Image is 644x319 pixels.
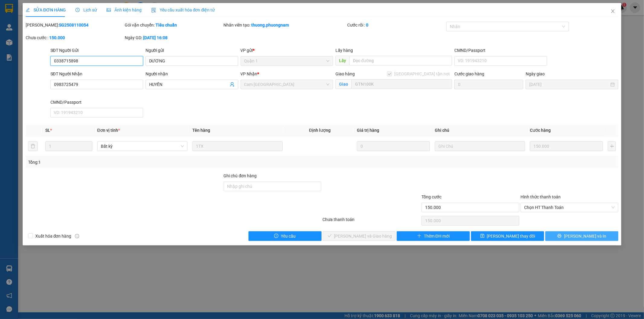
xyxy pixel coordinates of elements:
button: Close [604,3,621,20]
span: Xuất hóa đơn hàng [33,233,74,239]
span: plus [417,234,421,238]
input: Ngày giao [529,81,609,88]
span: Chọn HT Thanh Toán [524,203,615,212]
div: Người gửi [146,47,238,54]
button: exclamation-circleYêu cầu [248,231,322,241]
div: Chưa cước : [26,34,123,41]
span: Giá trị hàng [357,128,379,133]
span: edit [26,8,30,12]
button: delete [28,141,38,151]
b: SG2508110054 [59,23,88,27]
div: SĐT Người Nhận [50,71,143,77]
input: Cước giao hàng [454,80,523,89]
span: clock-circle [75,8,80,12]
label: Ngày giao [526,71,545,76]
img: icon [151,8,156,13]
div: SĐT Người Gửi [50,47,143,54]
span: [PERSON_NAME] và In [564,233,606,239]
input: Dọc đường [349,56,452,65]
span: Tổng cước [421,194,441,199]
button: plus [608,141,616,151]
b: Tiêu chuẩn [155,23,177,27]
span: Giao hàng [335,71,355,76]
label: Cước giao hàng [454,71,484,76]
b: 150.000 [49,35,65,40]
span: SỬA ĐƠN HÀNG [26,8,66,12]
input: 0 [530,141,603,151]
span: Giao [335,79,351,89]
span: Ảnh kiện hàng [107,8,142,12]
label: Ghi chú đơn hàng [224,173,257,178]
div: CMND/Passport [454,47,547,54]
div: Chưa thanh toán [322,216,421,227]
button: save[PERSON_NAME] thay đổi [471,231,544,241]
span: Cam Thành Bắc [244,80,330,89]
div: VP gửi [241,47,333,54]
span: info-circle [75,234,79,238]
span: Lấy [335,56,349,65]
span: [GEOGRAPHIC_DATA] tận nơi [392,71,452,77]
input: Giao tận nơi [351,79,452,89]
input: 0 [357,141,430,151]
span: user-add [230,82,235,87]
button: check[PERSON_NAME] và Giao hàng [323,231,396,241]
span: Tên hàng [192,128,210,133]
button: printer[PERSON_NAME] và In [545,231,618,241]
span: Yêu cầu [281,233,296,239]
div: Gói vận chuyển: [125,22,223,28]
div: CMND/Passport [50,99,143,106]
b: 0 [366,23,368,27]
span: Cước hàng [530,128,551,133]
span: Đơn vị tính [97,128,120,133]
span: Bất kỳ [101,142,184,151]
div: Cước rồi : [347,22,445,28]
div: Nhân viên tạo: [224,22,346,28]
span: Yêu cầu xuất hóa đơn điện tử [151,8,215,12]
span: Thêm ĐH mới [424,233,450,239]
span: Lịch sử [75,8,97,12]
div: Người nhận [146,71,238,77]
span: printer [557,234,562,238]
b: [DATE] 16:08 [143,35,168,40]
div: Tổng: 1 [28,159,248,166]
span: picture [107,8,111,12]
div: Ngày GD: [125,34,223,41]
label: Hình thức thanh toán [521,194,561,199]
span: Lấy hàng [335,48,353,53]
span: exclamation-circle [274,234,278,238]
span: VP Nhận [241,71,258,76]
span: [PERSON_NAME] thay đổi [487,233,535,239]
input: Ghi chú đơn hàng [224,182,322,191]
div: [PERSON_NAME]: [26,22,123,28]
b: thuong.phuongnam [252,23,289,27]
th: Ghi chú [432,125,527,136]
input: Ghi Chú [435,141,525,151]
span: Định lượng [309,128,331,133]
span: Quận 1 [244,56,330,65]
span: close [610,9,615,14]
button: plusThêm ĐH mới [397,231,470,241]
span: save [480,234,485,238]
input: VD: Bàn, Ghế [192,141,283,151]
span: SL [45,128,50,133]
